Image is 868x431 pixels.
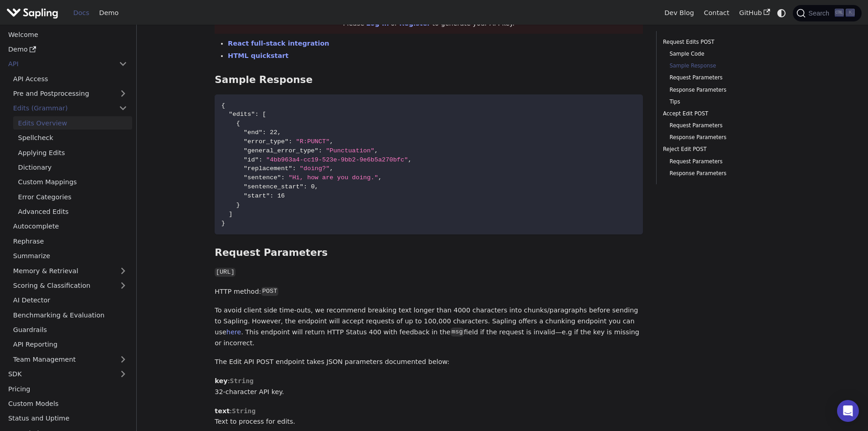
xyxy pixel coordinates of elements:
span: String [230,377,253,384]
a: Pre and Postprocessing [8,87,132,100]
a: API Reporting [8,338,132,351]
span: "edits" [229,111,255,118]
a: Status and Uptime [3,412,132,425]
h3: Request Parameters [215,247,643,259]
div: Open Intercom Messenger [837,400,859,422]
span: "R:PUNCT" [296,138,330,145]
button: Switch between dark and light mode (currently system mode) [775,6,788,20]
span: : [288,138,292,145]
span: , [408,156,411,163]
a: Custom Mappings [13,176,132,189]
code: [URL] [215,268,236,277]
a: Summarize [8,249,132,263]
a: API [3,57,114,71]
button: Collapse sidebar category 'API' [114,57,132,71]
span: "Punctuation" [326,147,375,154]
a: Accept Edit POST [663,109,786,118]
span: "4bb963a4-cc19-523e-9bb2-9e6b5a270bfc" [266,156,408,163]
a: Team Management [8,353,132,366]
a: Guardrails [8,323,132,337]
a: Custom Models [3,397,132,410]
span: , [329,165,333,172]
span: [ [262,111,266,118]
code: POST [261,287,278,296]
span: 22 [270,129,277,136]
a: Demo [94,6,123,20]
a: Response Parameters [669,169,783,178]
p: To avoid client side time-outs, we recommend breaking text longer than 4000 characters into chunk... [215,305,643,348]
strong: text [215,407,230,415]
img: Sapling.ai [6,6,58,20]
h3: Sample Response [215,74,643,86]
a: Dev Blog [659,6,699,20]
kbd: K [846,9,855,17]
span: 16 [277,192,285,199]
span: Search [806,10,835,17]
a: Pricing [3,382,132,395]
span: "start" [244,192,270,199]
span: : [270,192,273,199]
span: } [221,220,225,227]
span: String [232,407,256,415]
a: Sapling.ai [6,6,62,20]
span: : [303,183,307,190]
span: : [262,129,266,136]
a: Request Parameters [669,121,783,130]
button: Expand sidebar category 'SDK' [114,368,132,381]
a: Error Categories [13,190,132,203]
span: : [259,156,262,163]
a: Dictionary [13,161,132,174]
a: Docs [68,6,94,20]
a: Rephrase [8,234,132,248]
a: React full-stack integration [228,40,329,47]
span: : [318,147,322,154]
strong: key [215,377,227,384]
a: Memory & Retrieval [8,264,132,277]
span: "doing?" [300,165,330,172]
a: API Access [8,72,132,85]
a: Contact [699,6,734,20]
span: ] [229,211,232,218]
span: , [378,174,382,181]
a: Scoring & Classification [8,279,132,292]
span: } [236,202,240,208]
a: Request Parameters [669,73,783,82]
a: here [226,328,241,336]
a: Advanced Edits [13,205,132,218]
span: "general_error_type" [244,147,318,154]
a: Response Parameters [669,133,783,142]
a: Request Edits POST [663,38,786,47]
p: HTTP method: [215,286,643,297]
button: Search (Ctrl+K) [793,5,861,21]
p: The Edit API POST endpoint takes JSON parameters documented below: [215,357,643,368]
a: Edits (Grammar) [8,102,132,115]
span: "error_type" [244,138,288,145]
a: HTML quickstart [228,52,288,59]
a: Edits Overview [13,116,132,130]
span: : [255,111,258,118]
code: msg [451,327,464,337]
a: Reject Edit POST [663,145,786,154]
span: "sentence_start" [244,183,303,190]
a: GitHub [734,6,775,20]
span: "Hi, how are you doing." [288,174,378,181]
p: : Text to process for edits. [215,406,643,428]
a: Benchmarking & Evaluation [8,308,132,322]
span: { [236,120,240,127]
span: : [292,165,296,172]
span: : [281,174,285,181]
a: Response Parameters [669,86,783,94]
a: Applying Edits [13,146,132,159]
span: { [221,102,225,109]
a: SDK [3,368,114,381]
a: Tips [669,98,783,106]
p: : 32-character API key. [215,376,643,398]
span: "replacement" [244,165,293,172]
a: Welcome [3,28,132,41]
a: AI Detector [8,294,132,307]
a: Sample Response [669,62,783,70]
span: , [329,138,333,145]
a: Demo [3,43,132,56]
span: "sentence" [244,174,281,181]
span: , [277,129,281,136]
